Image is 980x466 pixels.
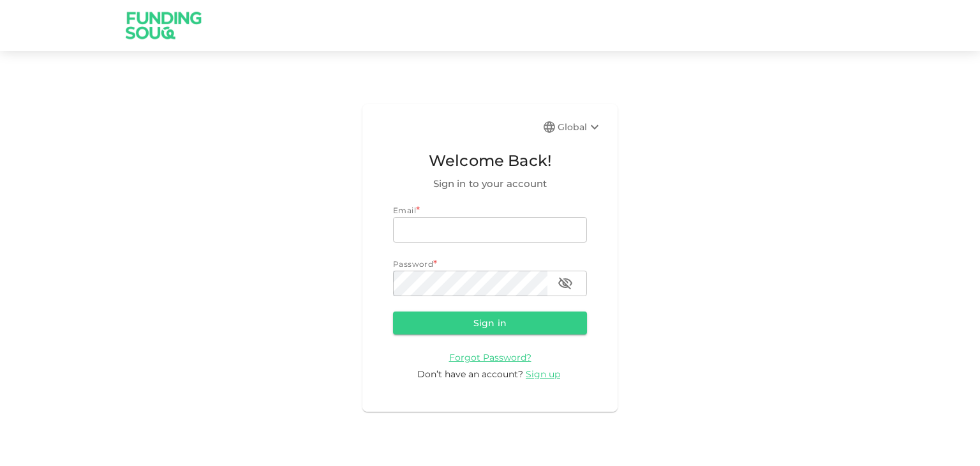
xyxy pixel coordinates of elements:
[393,312,587,334] button: Sign in
[393,217,587,243] input: email
[393,149,587,173] span: Welcome Back!
[558,119,602,135] div: Global
[393,271,547,296] input: password
[526,368,560,380] span: Sign up
[393,259,433,269] span: Password
[417,368,523,380] span: Don’t have an account?
[393,206,416,215] span: Email
[449,352,531,363] span: Forgot Password?
[393,176,587,192] span: Sign in to your account
[449,351,531,363] a: Forgot Password?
